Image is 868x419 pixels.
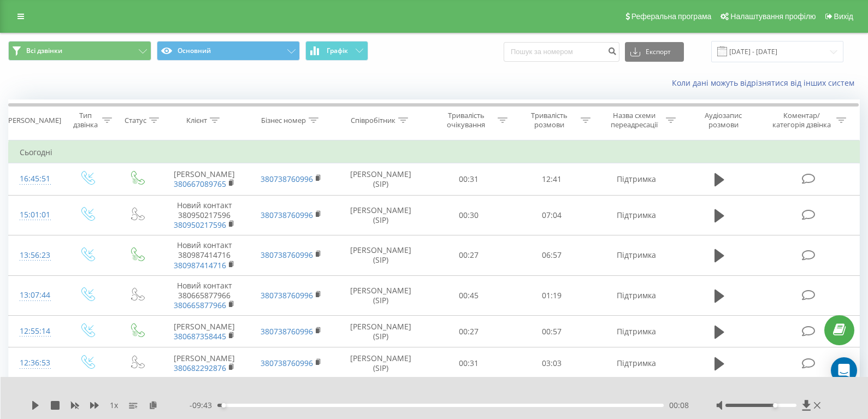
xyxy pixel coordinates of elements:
[334,316,427,347] td: [PERSON_NAME] (SIP)
[161,347,247,379] td: [PERSON_NAME]
[504,42,619,62] input: Пошук за номером
[305,41,368,61] button: Графік
[327,47,348,55] span: Графік
[770,111,834,129] div: Коментар/категорія дзвінка
[9,141,860,163] td: Сьогодні
[221,403,226,408] div: Accessibility label
[593,347,680,379] td: Підтримка
[510,347,593,379] td: 03:03
[157,41,300,61] button: Основний
[6,116,61,125] div: [PERSON_NAME]
[427,316,510,347] td: 00:27
[261,326,313,337] a: 380738760996
[261,358,313,368] a: 380738760996
[161,195,247,235] td: Новий контакт 380950217596
[8,41,151,61] button: Всі дзвінки
[427,347,510,379] td: 00:31
[261,174,313,184] a: 380738760996
[20,204,51,226] div: 15:01:01
[510,195,593,235] td: 07:04
[174,220,226,230] a: 380950217596
[20,245,51,266] div: 13:56:23
[510,316,593,347] td: 00:57
[110,400,118,411] span: 1 x
[125,116,146,125] div: Статус
[334,275,427,316] td: [PERSON_NAME] (SIP)
[427,275,510,316] td: 00:45
[773,403,777,408] div: Accessibility label
[593,275,680,316] td: Підтримка
[334,235,427,276] td: [PERSON_NAME] (SIP)
[510,163,593,195] td: 12:41
[593,316,680,347] td: Підтримка
[261,210,313,220] a: 380738760996
[161,316,247,347] td: [PERSON_NAME]
[26,46,62,55] span: Всі дзвінки
[510,235,593,276] td: 06:57
[593,235,680,276] td: Підтримка
[334,347,427,379] td: [PERSON_NAME] (SIP)
[831,357,857,383] div: Open Intercom Messenger
[20,285,51,306] div: 13:07:44
[605,111,663,129] div: Назва схеми переадресації
[72,111,99,129] div: Тип дзвінка
[20,321,51,342] div: 12:55:14
[261,250,313,260] a: 380738760996
[261,290,313,300] a: 380738760996
[510,275,593,316] td: 01:19
[334,195,427,235] td: [PERSON_NAME] (SIP)
[520,111,578,129] div: Тривалість розмови
[186,116,207,125] div: Клієнт
[427,235,510,276] td: 00:27
[593,163,680,195] td: Підтримка
[190,400,217,411] span: - 09:43
[669,400,689,411] span: 00:08
[161,235,247,276] td: Новий контакт 380987414716
[174,300,226,310] a: 380665877966
[174,260,226,270] a: 380987414716
[690,111,757,129] div: Аудіозапис розмови
[161,163,247,195] td: [PERSON_NAME]
[730,12,816,21] span: Налаштування профілю
[631,12,712,21] span: Реферальна програма
[174,179,226,189] a: 380667089765
[834,12,853,21] span: Вихід
[625,42,684,62] button: Експорт
[593,195,680,235] td: Підтримка
[174,363,226,373] a: 380682292876
[437,111,495,129] div: Тривалість очікування
[20,352,51,374] div: 12:36:53
[672,78,860,88] a: Коли дані можуть відрізнятися вiд інших систем
[261,116,306,125] div: Бізнес номер
[427,163,510,195] td: 00:31
[161,275,247,316] td: Новий контакт 380665877966
[174,331,226,341] a: 380687358445
[334,163,427,195] td: [PERSON_NAME] (SIP)
[351,116,395,125] div: Співробітник
[427,195,510,235] td: 00:30
[20,168,51,190] div: 16:45:51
